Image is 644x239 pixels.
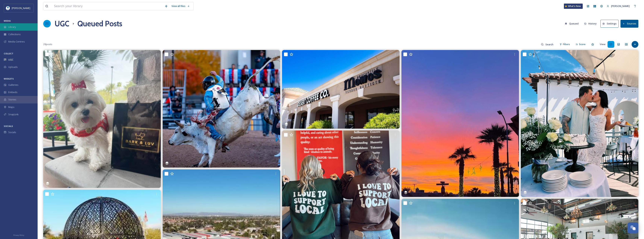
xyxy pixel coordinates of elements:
[282,50,400,129] img: 474153806_18056956102966328_1954497935257457249_n.jpg
[579,42,586,46] span: Score
[605,2,632,10] a: [PERSON_NAME]
[8,65,18,69] span: Uploads
[43,50,161,188] img: 432487869_887847589757364_4796375296375744141_n.jpg
[600,20,620,27] a: Settings
[401,50,519,197] img: 471569101_18477617176034941_4121651036665666169_n.jpg
[8,40,25,43] span: Media Centres
[12,6,30,10] span: [PERSON_NAME]
[582,20,601,27] a: History
[4,125,13,127] span: SOCIALS
[4,77,14,80] span: WIDGETS
[620,20,638,27] button: Sources
[563,20,582,27] a: Queued
[563,20,580,27] button: Queued
[13,234,24,236] span: Privacy Policy
[8,105,14,109] span: Maps
[611,4,630,8] span: [PERSON_NAME]
[563,42,570,46] span: Filters
[13,233,24,237] a: Privacy Policy
[163,50,280,168] img: 422890452_18076055428452715_1701741071229087628_n.jpg
[4,19,11,22] span: MEDIA
[6,6,10,10] img: download.jpeg
[77,18,122,29] h1: Queued Posts
[8,33,21,36] span: Collections
[8,83,18,87] span: Galleries
[564,4,583,9] a: What's New
[8,25,16,29] span: Library
[600,42,606,46] span: View:
[4,52,13,55] span: COLLECT
[582,20,599,27] button: History
[8,98,16,101] span: Stories
[170,2,192,10] a: View all files
[8,113,19,116] span: SnapLink
[544,41,556,48] input: Search
[8,58,13,61] span: UGC
[627,222,638,233] button: Open Chat
[8,131,16,134] span: Socials
[8,90,17,94] span: Embeds
[55,18,69,29] a: UGC
[52,2,163,10] input: Search your library
[43,42,52,46] span: 29 posts
[600,20,619,27] button: Settings
[521,50,638,197] img: Celebrating something special? 🎉 From birthdays to bridal showers, Bottle & Bean is the perfect s...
